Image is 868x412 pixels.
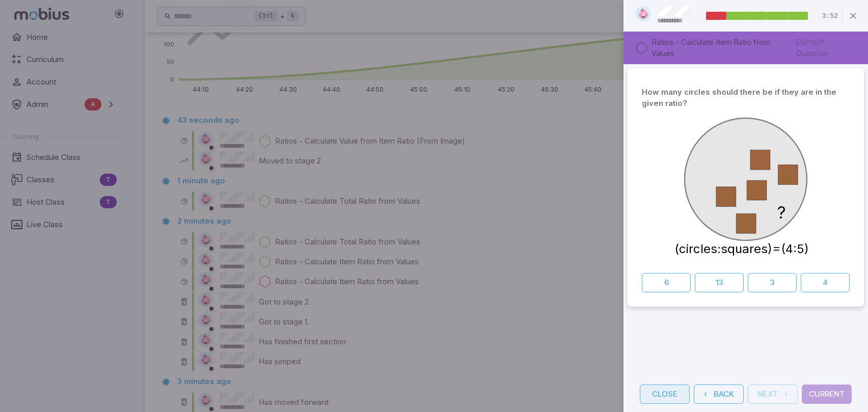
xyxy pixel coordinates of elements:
button: 13 [695,273,744,292]
p: Ratios - Calculate Item Ratio from Values [652,37,791,59]
p: Time Remaining [822,11,838,21]
button: 3 [748,273,797,292]
p: How many circles should there be if they are in the given ratio? [642,87,850,109]
button: Back [694,384,744,404]
p: Current Question [795,36,856,60]
text: (circles:squares)=(4:5) [674,241,809,256]
text: ? [777,203,785,223]
button: 6 [642,273,691,292]
img: hexagon.svg [636,6,651,21]
button: Close [640,384,690,404]
button: 4 [801,273,850,292]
